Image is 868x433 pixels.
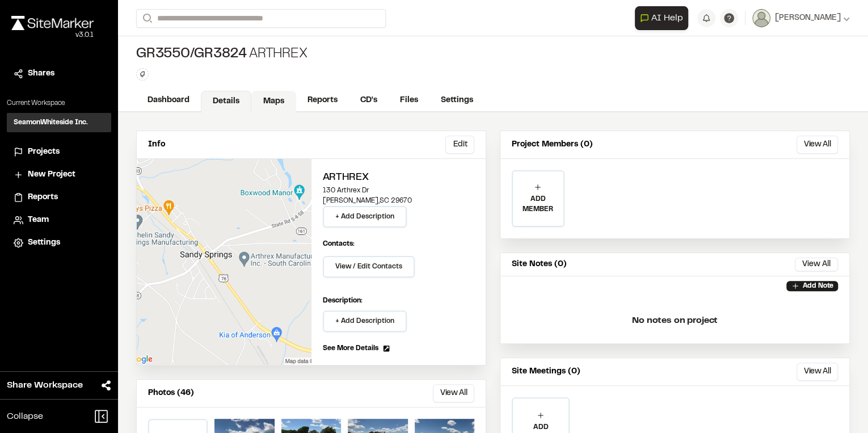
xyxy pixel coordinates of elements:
a: Dashboard [136,90,201,111]
span: Shares [28,68,54,80]
span: New Project [28,169,75,181]
button: + Add Description [323,310,407,332]
span: AI Help [651,11,683,25]
p: Site Meetings (0) [512,365,580,378]
a: Maps [251,91,296,112]
button: Edit [445,136,474,154]
div: Arthrex [136,45,307,64]
img: rebrand.png [11,16,94,30]
span: Share Workspace [7,379,83,392]
p: Contacts: [323,239,355,249]
p: Photos (46) [148,387,194,400]
a: Details [201,91,251,112]
button: + Add Description [323,206,407,228]
a: New Project [14,169,104,181]
a: Projects [14,146,104,158]
button: View All [795,258,838,271]
a: Files [389,90,429,111]
img: User [752,9,770,27]
h2: Arthrex [323,170,475,186]
button: View / Edit Contacts [323,256,415,278]
span: Collapse [7,410,43,423]
a: Reports [296,90,349,111]
p: Site Notes (0) [512,258,567,271]
button: View All [433,384,474,402]
div: Oh geez...please don't... [11,30,94,40]
a: Team [14,214,104,226]
p: Add Note [802,281,833,291]
a: Settings [429,90,484,111]
a: Settings [14,237,104,249]
p: Info [148,138,165,151]
p: Current Workspace [7,98,111,108]
div: Open AI Assistant [635,6,693,30]
button: View All [797,363,838,381]
button: Edit Tags [136,68,149,81]
button: Open AI Assistant [635,6,688,30]
p: Description: [323,296,475,306]
p: No notes on project [509,302,840,339]
span: Reports [28,191,58,204]
span: [PERSON_NAME] [775,12,841,24]
span: See More Details [323,343,378,354]
a: Reports [14,191,104,204]
span: Projects [28,146,60,158]
span: Team [28,214,49,226]
span: GR3550/GR3824 [136,45,247,64]
button: [PERSON_NAME] [752,9,850,27]
h3: SeamonWhiteside Inc. [14,117,88,128]
p: [PERSON_NAME] , SC 29670 [323,196,475,206]
span: Settings [28,237,60,249]
button: View All [797,136,838,154]
p: ADD MEMBER [513,194,563,215]
a: Shares [14,68,104,80]
p: Project Members (0) [512,138,593,151]
p: 130 Arthrex Dr [323,186,475,196]
button: Search [136,9,157,28]
a: CD's [349,90,389,111]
